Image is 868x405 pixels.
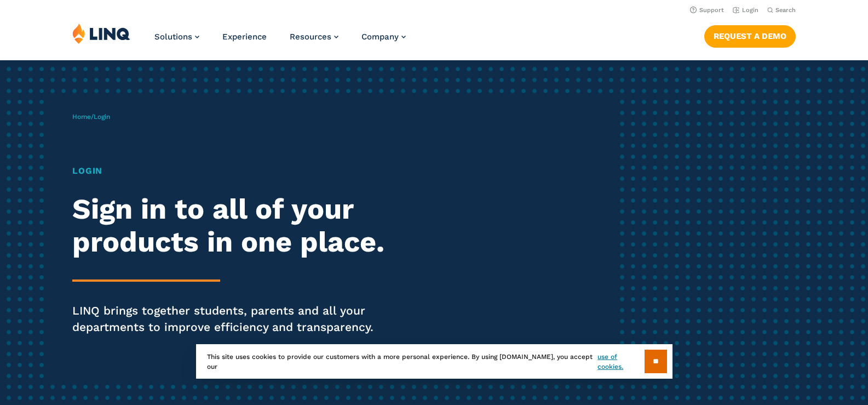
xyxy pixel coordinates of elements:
a: Company [361,32,406,42]
a: Home [72,113,91,121]
nav: Button Navigation [704,23,796,47]
a: Support [690,7,724,14]
a: Experience [222,32,267,42]
p: LINQ brings together students, parents and all your departments to improve efficiency and transpa... [72,303,407,335]
button: Open Search Bar [767,6,796,14]
a: Login [733,7,758,14]
a: use of cookies. [597,352,644,372]
nav: Primary Navigation [154,23,406,59]
a: Request a Demo [704,25,796,47]
span: / [72,113,110,121]
a: Resources [290,32,338,42]
img: LINQ | K‑12 Software [72,23,130,44]
span: Resources [290,32,331,42]
div: This site uses cookies to provide our customers with a more personal experience. By using [DOMAIN... [196,344,672,379]
span: Search [775,7,796,14]
span: Login [94,113,110,121]
h1: Login [72,164,407,178]
span: Company [361,32,399,42]
h2: Sign in to all of your products in one place. [72,193,407,259]
span: Solutions [154,32,192,42]
a: Solutions [154,32,199,42]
